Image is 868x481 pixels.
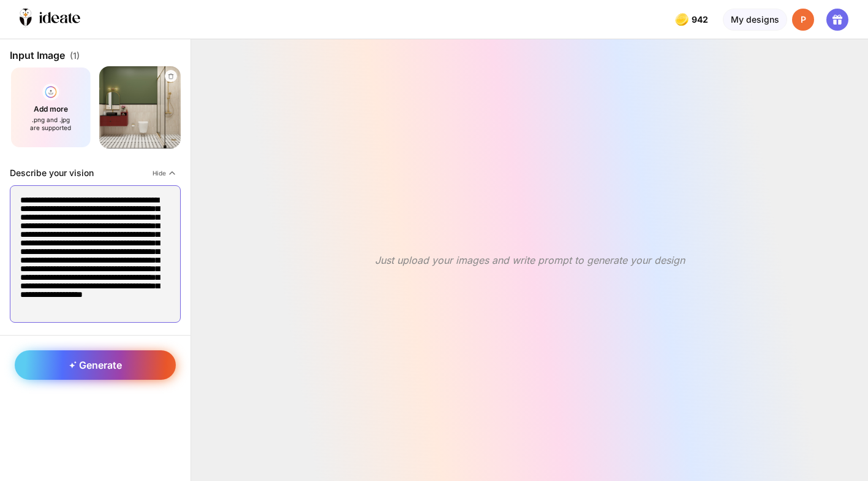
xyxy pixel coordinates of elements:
div: Describe your vision [10,167,94,178]
div: My designs [723,9,787,31]
div: Input Image [10,49,181,61]
span: (1) [70,50,80,61]
span: Hide [153,169,166,177]
div: P [792,9,814,31]
span: 942 [692,15,711,25]
span: Generate [69,359,122,371]
div: Just upload your images and write prompt to generate your design [375,254,685,266]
